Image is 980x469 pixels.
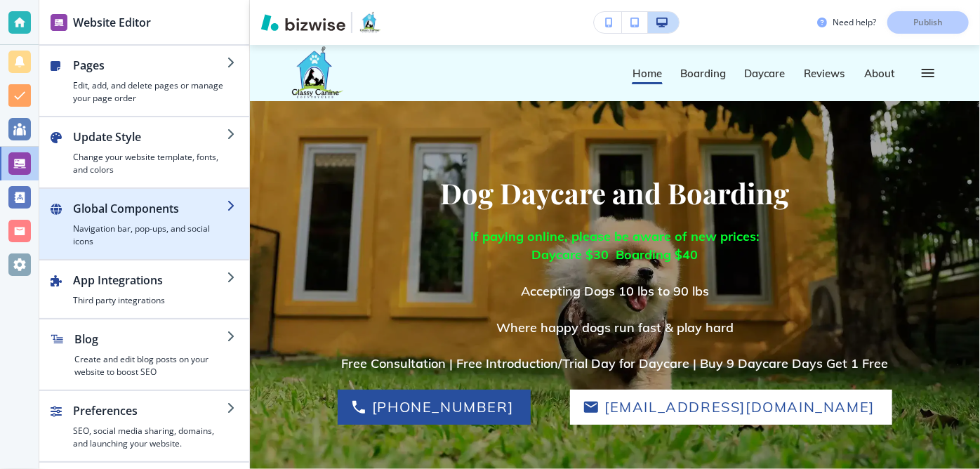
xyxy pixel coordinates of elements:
p: [PHONE_NUMBER] [372,396,513,418]
h2: Global Components [73,200,227,217]
strong: If paying online, please be aware of new prices: [470,228,760,244]
div: 360-943-2275 [338,390,531,425]
p: About [864,68,895,79]
h4: Navigation bar, pop-ups, and social icons [73,223,227,248]
h4: SEO, social media sharing, domains, and launching your website. [73,425,227,450]
h3: Need help? [833,16,876,29]
h4: Third party integrations [73,294,227,307]
img: Your Logo [358,11,382,34]
p: Free Consultation | Free Introduction/Trial Day for Daycare | Buy 9 Daycare Days Get 1 Free [342,355,889,373]
img: editor icon [51,14,67,31]
h2: Preferences [73,402,227,419]
div: classydogs@fastmail.com [570,390,892,425]
button: PreferencesSEO, social media sharing, domains, and launching your website. [39,391,249,461]
img: Bizwise Logo [261,14,345,31]
p: Dog Daycare and Boarding [441,176,790,211]
h2: Blog [74,331,227,348]
p: Home [633,68,662,79]
strong: Daycare $30 Boarding $40 [532,246,698,263]
button: Toggle hamburger navigation menu [913,58,943,88]
img: Classy Canine Country Club [286,45,497,101]
p: Reviews [804,68,846,79]
button: Global ComponentsNavigation bar, pop-ups, and social icons [39,189,249,259]
h2: Website Editor [73,14,151,31]
p: Daycare [744,68,786,79]
button: Update StyleChange your website template, fonts, and colors [39,117,249,187]
p: Boarding [680,68,726,79]
h4: Create and edit blog posts on your website to boost SEO [74,353,227,378]
button: App IntegrationsThird party integrations [39,260,249,318]
h4: Edit, add, and delete pages or manage your page order [73,79,227,105]
p: Where happy dogs run fast & play hard [342,319,889,337]
h4: Change your website template, fonts, and colors [73,151,227,176]
p: Accepting Dogs 10 lbs to 90 lbs [342,282,889,300]
a: [EMAIL_ADDRESS][DOMAIN_NAME] [570,390,892,425]
h2: App Integrations [73,272,227,289]
button: PagesEdit, add, and delete pages or manage your page order [39,46,249,116]
h2: Pages [73,57,227,74]
button: BlogCreate and edit blog posts on your website to boost SEO [39,319,249,390]
a: [PHONE_NUMBER] [338,390,531,425]
p: [EMAIL_ADDRESS][DOMAIN_NAME] [604,396,875,418]
h2: Update Style [73,128,227,145]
